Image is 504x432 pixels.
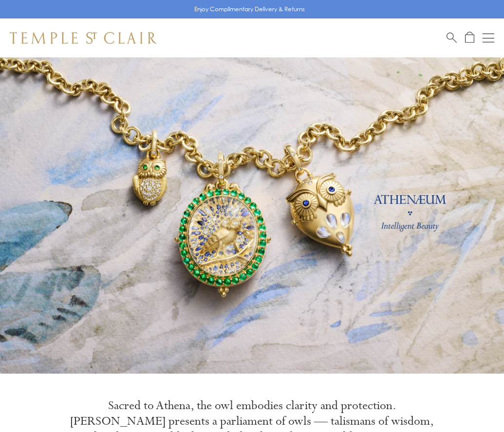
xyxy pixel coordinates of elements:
img: Temple St. Clair [10,32,157,44]
a: Search [447,32,457,44]
a: Open Shopping Bag [465,32,474,44]
button: Open navigation [483,32,494,44]
p: Enjoy Complimentary Delivery & Returns [194,4,305,14]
